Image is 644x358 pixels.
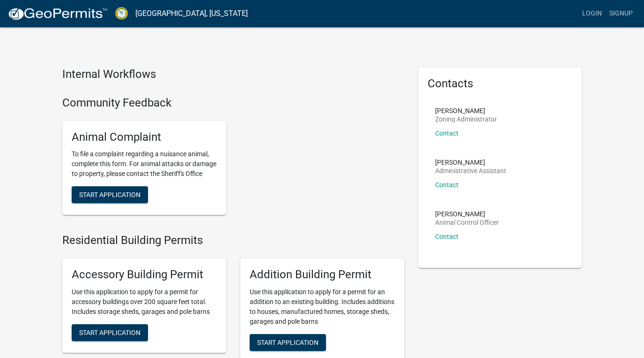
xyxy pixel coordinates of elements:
button: Start Application [72,186,148,203]
h4: Residential Building Permits [62,234,404,247]
p: To file a complaint regarding a nuisance animal, complete this form. For animal attacks or damage... [72,149,217,179]
span: Start Application [79,191,141,198]
h5: Animal Complaint [72,130,217,144]
p: Use this application to apply for a permit for an addition to an existing building. Includes addi... [250,287,395,327]
a: Signup [606,5,637,23]
h5: Accessory Building Permit [72,268,217,282]
span: Start Application [79,328,141,336]
button: Start Application [250,334,326,351]
a: Login [578,5,606,23]
h5: Addition Building Permit [250,268,395,282]
p: Animal Control Officer [435,219,499,226]
a: Contact [435,129,459,137]
p: [PERSON_NAME] [435,211,499,217]
p: Administrative Assistant [435,168,506,174]
p: [PERSON_NAME] [435,159,506,166]
button: Start Application [72,324,148,341]
p: Use this application to apply for a permit for accessory buildings over 200 square feet total. In... [72,287,217,317]
img: Crawford County, Georgia [115,7,128,20]
p: Zoning Administrator [435,116,497,122]
h5: Contacts [428,77,573,91]
a: Contact [435,181,459,189]
span: Start Application [257,338,318,346]
p: [PERSON_NAME] [435,107,497,114]
h4: Community Feedback [62,96,404,110]
a: [GEOGRAPHIC_DATA], [US_STATE] [135,6,248,22]
a: Contact [435,233,459,240]
h4: Internal Workflows [62,68,404,81]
